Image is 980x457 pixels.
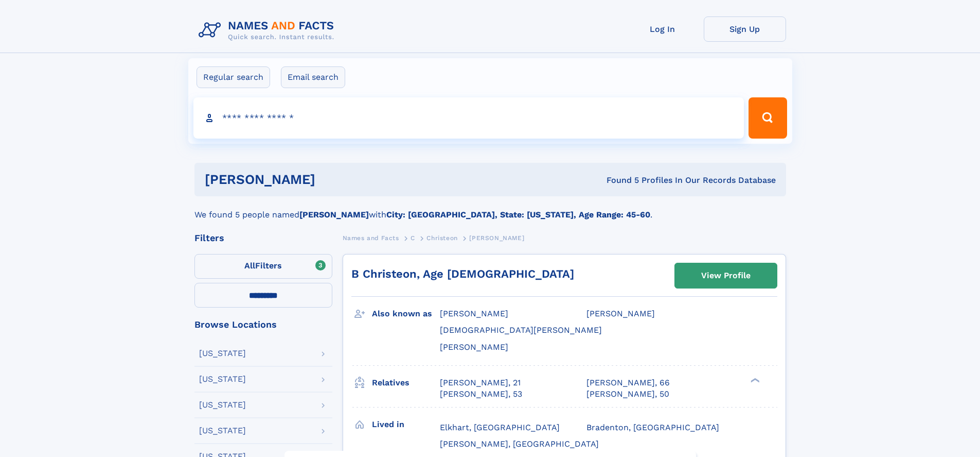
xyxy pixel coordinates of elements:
[194,254,332,279] label: Filters
[461,175,776,186] div: Found 5 Profiles In Our Records Database
[586,377,670,388] a: [PERSON_NAME], 66
[704,16,786,42] a: Sign Up
[194,320,332,329] div: Browse Locations
[440,377,521,388] a: [PERSON_NAME], 21
[586,388,669,400] a: [PERSON_NAME], 50
[440,325,602,335] span: [DEMOGRAPHIC_DATA][PERSON_NAME]
[372,305,440,323] h3: Also known as
[440,342,508,352] span: [PERSON_NAME]
[199,375,246,383] div: [US_STATE]
[411,234,415,242] span: C
[194,233,332,243] div: Filters
[386,210,650,219] b: City: [GEOGRAPHIC_DATA], State: [US_STATE], Age Range: 45-60
[194,16,343,44] img: Logo Names and Facts
[351,267,574,280] a: B Christeon, Age [DEMOGRAPHIC_DATA]
[701,264,751,287] div: View Profile
[244,261,255,270] span: All
[675,263,777,288] a: View Profile
[426,231,457,244] a: Christeon
[199,401,246,409] div: [US_STATE]
[194,196,786,221] div: We found 5 people named with .
[440,439,599,449] span: [PERSON_NAME], [GEOGRAPHIC_DATA]
[440,309,508,318] span: [PERSON_NAME]
[748,377,760,383] div: ❯
[299,210,369,219] b: [PERSON_NAME]
[469,234,524,242] span: [PERSON_NAME]
[343,231,399,244] a: Names and Facts
[586,422,719,432] span: Bradenton, [GEOGRAPHIC_DATA]
[749,97,787,139] button: Search Button
[281,66,345,88] label: Email search
[411,231,415,244] a: C
[372,416,440,433] h3: Lived in
[197,66,270,88] label: Regular search
[372,374,440,392] h3: Relatives
[426,234,457,242] span: Christeon
[199,349,246,358] div: [US_STATE]
[586,309,655,318] span: [PERSON_NAME]
[199,427,246,435] div: [US_STATE]
[440,422,560,432] span: Elkhart, [GEOGRAPHIC_DATA]
[440,388,522,400] a: [PERSON_NAME], 53
[205,173,461,186] h1: [PERSON_NAME]
[621,16,704,42] a: Log In
[193,97,744,139] input: search input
